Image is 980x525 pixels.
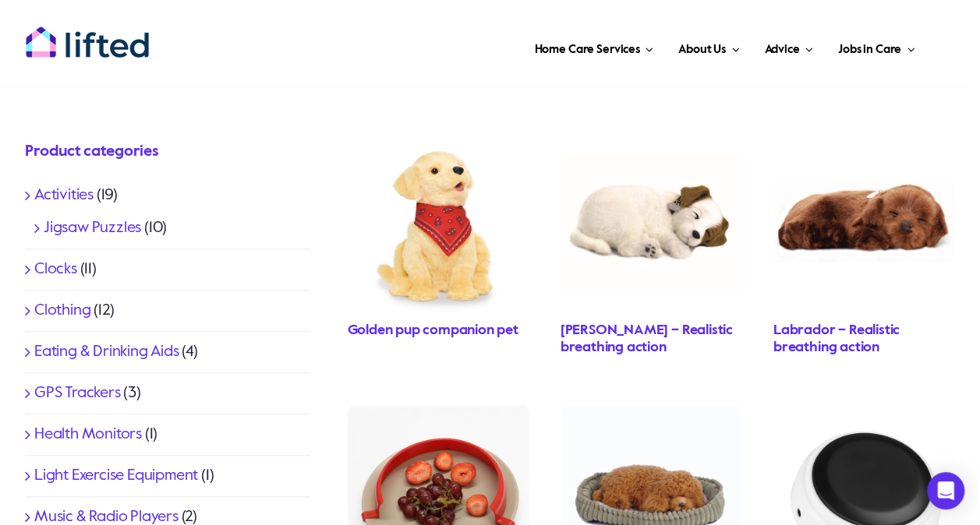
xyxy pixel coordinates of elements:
span: (4) [182,344,197,360]
a: Eating & Drinking Aids [34,344,179,360]
nav: Main Menu [181,23,919,70]
span: Advice [764,37,799,62]
a: Golden pup companion pet [348,323,518,337]
span: (19) [97,188,118,203]
a: GPS Trackers [34,386,121,401]
a: Jigsaw Puzzles [44,220,141,236]
a: About Us [674,23,744,70]
a: Music & Radio Players [34,509,179,525]
a: Goldenpup1Storyandsons_1152x1152 [348,132,529,147]
a: Labrador – Realistic breathing action [773,323,900,354]
a: ChocLab1Storyandsons_1152x1152 [773,132,955,147]
a: Jackrussell1_1152x1152 [561,132,742,147]
span: (1) [201,468,214,484]
span: Jobs in Care [838,37,901,62]
span: (1) [145,427,157,442]
a: Light Exercise Equipment [34,468,198,484]
span: About Us [678,37,726,62]
a: Activities [34,188,94,203]
span: Home Care Services [534,37,639,62]
a: Jobs in Care [833,23,920,70]
a: Home Care Services [529,23,658,70]
span: (2) [182,509,197,525]
span: (3) [123,386,140,401]
h4: Product categories [25,141,310,163]
a: TDRC100Storyandsons_1152x1152 [773,406,955,421]
a: Toypoodle_1152x1152 [561,406,742,421]
a: Advice [759,23,817,70]
span: (10) [144,220,167,236]
div: Open Intercom Messenger [927,472,964,509]
a: [PERSON_NAME] – Realistic breathing action [561,323,733,354]
a: Clocks [34,262,77,277]
span: (12) [94,303,114,319]
a: Health Monitors [34,427,142,442]
span: (11) [80,262,97,277]
a: Platesurroundred1Stopyandsons_1152x1152 [348,406,529,421]
a: Clothing [34,303,90,319]
a: lifted-logo [25,26,150,41]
